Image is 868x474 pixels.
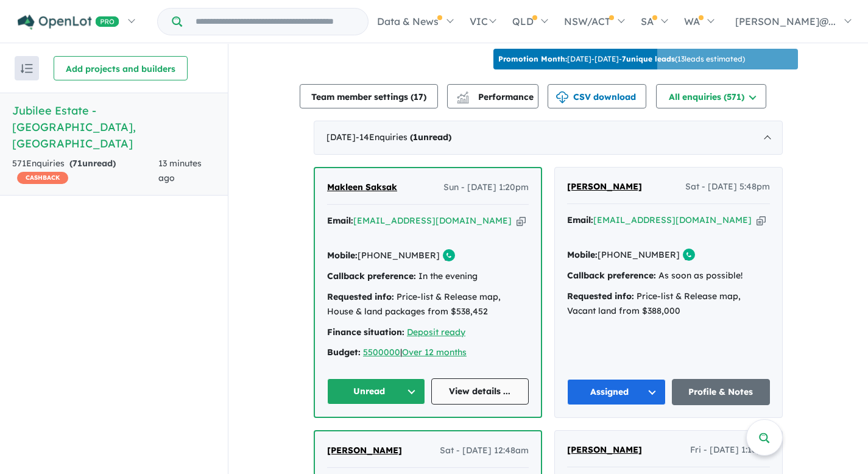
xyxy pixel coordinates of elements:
[21,64,33,73] img: sort.svg
[757,214,766,227] button: Copy
[685,180,770,194] span: Sat - [DATE] 5:48pm
[735,15,836,27] span: [PERSON_NAME]@...
[567,379,666,405] button: Assigned
[498,54,745,65] p: [DATE] - [DATE] - ( 13 leads estimated)
[443,180,529,195] span: Sun - [DATE] 1:20pm
[327,269,529,284] div: In the evening
[431,378,529,405] a: View details ...
[656,84,766,108] button: All enquiries (571)
[517,214,526,227] button: Copy
[185,9,365,35] input: Try estate name, suburb, builder or developer
[567,181,642,192] span: [PERSON_NAME]
[567,180,642,194] a: [PERSON_NAME]
[327,271,416,281] strong: Callback preference:
[556,91,568,104] img: download icon
[567,270,656,281] strong: Callback preference:
[622,54,675,63] b: 7 unique leads
[567,289,770,319] div: Price-list & Release map, Vacant land from $388,000
[598,249,680,260] a: [PHONE_NUMBER]
[672,379,771,405] a: Profile & Notes
[548,84,646,108] button: CSV download
[18,15,119,30] img: Openlot PRO Logo White
[358,250,440,261] a: [PHONE_NUMBER]
[353,215,512,226] a: [EMAIL_ADDRESS][DOMAIN_NAME]
[72,158,82,169] span: 71
[457,96,469,104] img: bar-chart.svg
[327,347,361,358] strong: Budget:
[447,84,538,108] button: Performance
[567,443,642,458] a: [PERSON_NAME]
[459,91,534,102] span: Performance
[327,180,397,195] a: Makleen Saksak
[567,444,642,455] span: [PERSON_NAME]
[314,121,783,155] div: [DATE]
[327,250,358,261] strong: Mobile:
[407,327,465,338] a: Deposit ready
[356,132,451,143] span: - 14 Enquir ies
[690,443,770,458] span: Fri - [DATE] 1:16pm
[440,444,529,458] span: Sat - [DATE] 12:48am
[567,291,634,302] strong: Requested info:
[327,444,402,458] a: [PERSON_NAME]
[413,132,418,143] span: 1
[327,291,394,302] strong: Requested info:
[12,157,158,186] div: 571 Enquir ies
[402,347,467,358] a: Over 12 months
[567,269,770,283] div: As soon as possible!
[410,132,451,143] strong: ( unread)
[498,54,567,63] b: Promotion Month:
[327,445,402,456] span: [PERSON_NAME]
[69,158,116,169] strong: ( unread)
[17,172,68,184] span: CASHBACK
[54,56,188,80] button: Add projects and builders
[363,347,400,358] a: 5500000
[327,327,404,338] strong: Finance situation:
[567,214,593,225] strong: Email:
[327,378,425,405] button: Unread
[12,102,216,152] h5: Jubilee Estate - [GEOGRAPHIC_DATA] , [GEOGRAPHIC_DATA]
[327,182,397,193] span: Makleen Saksak
[457,91,468,98] img: line-chart.svg
[300,84,438,108] button: Team member settings (17)
[327,290,529,319] div: Price-list & Release map, House & land packages from $538,452
[327,215,353,226] strong: Email:
[567,249,598,260] strong: Mobile:
[158,158,202,183] span: 13 minutes ago
[327,345,529,360] div: |
[414,91,423,102] span: 17
[593,214,752,225] a: [EMAIL_ADDRESS][DOMAIN_NAME]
